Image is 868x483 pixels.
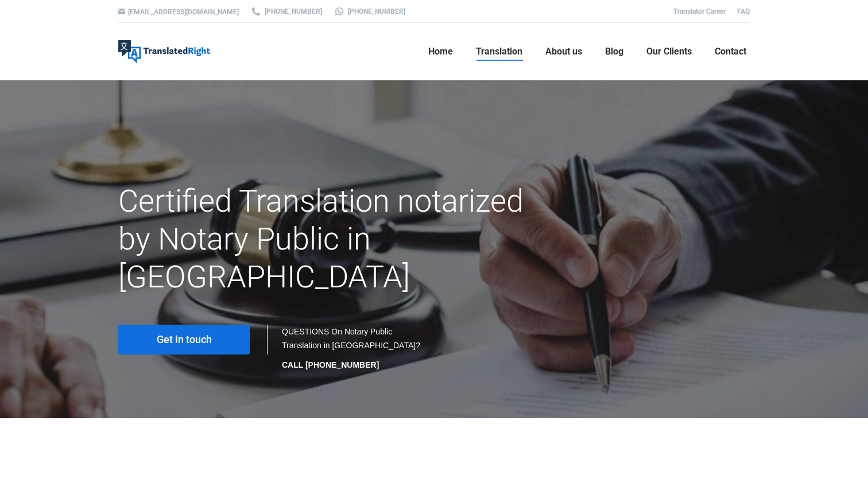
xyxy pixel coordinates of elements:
span: About us [545,46,582,57]
span: Blog [605,46,623,57]
span: Home [428,46,453,57]
span: Translation [476,46,522,57]
a: [PHONE_NUMBER] [334,6,405,17]
img: Translated Right [118,40,210,63]
a: FAQ [737,7,750,15]
span: Contact [715,46,746,57]
a: Home [425,33,456,70]
a: Blog [602,33,627,70]
a: [EMAIL_ADDRESS][DOMAIN_NAME] [128,8,239,16]
div: QUESTIONS On Notary Public Translation in [GEOGRAPHIC_DATA]? [282,325,423,372]
span: Get in touch [157,334,212,345]
a: Contact [711,33,750,70]
a: About us [542,33,586,70]
span: Our Clients [646,46,692,57]
h1: Certified Translation notarized by Notary Public in [GEOGRAPHIC_DATA] [118,182,533,296]
a: [PHONE_NUMBER] [250,6,322,17]
a: Translator Career [673,7,726,15]
a: Our Clients [643,33,695,70]
a: Get in touch [118,325,250,355]
strong: CALL [PHONE_NUMBER] [282,360,379,369]
a: Translation [472,33,526,70]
